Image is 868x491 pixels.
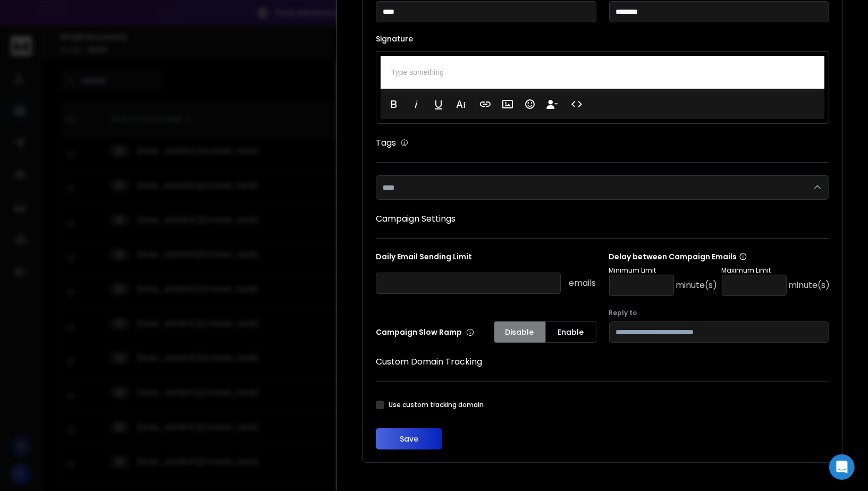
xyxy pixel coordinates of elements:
p: minute(s) [676,279,718,292]
button: Emoticons [520,94,540,115]
button: Italic (⌘I) [406,94,426,115]
p: Maximum Limit [722,266,830,275]
h1: Custom Domain Tracking [376,355,829,368]
button: Disable [494,321,545,343]
p: Campaign Slow Ramp [376,327,474,337]
button: Code View [567,94,587,115]
h1: Tags [376,137,396,149]
label: Reply to [609,309,830,317]
button: Insert Image (⌘P) [498,94,518,115]
button: More Text [451,94,471,115]
label: Signature [376,35,829,43]
p: Minimum Limit [609,266,718,275]
p: Delay between Campaign Emails [609,251,830,262]
button: Save [376,428,442,450]
label: Use custom tracking domain [389,401,484,409]
p: minute(s) [789,279,830,292]
p: emails [569,277,596,290]
button: Underline (⌘U) [428,94,449,115]
h1: Campaign Settings [376,213,829,225]
button: Insert Unsubscribe Link [542,94,562,115]
button: Insert Link (⌘K) [475,94,495,115]
button: Enable [545,321,596,343]
button: Bold (⌘B) [384,94,404,115]
div: Open Intercom Messenger [829,454,855,480]
p: Daily Email Sending Limit [376,251,596,266]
